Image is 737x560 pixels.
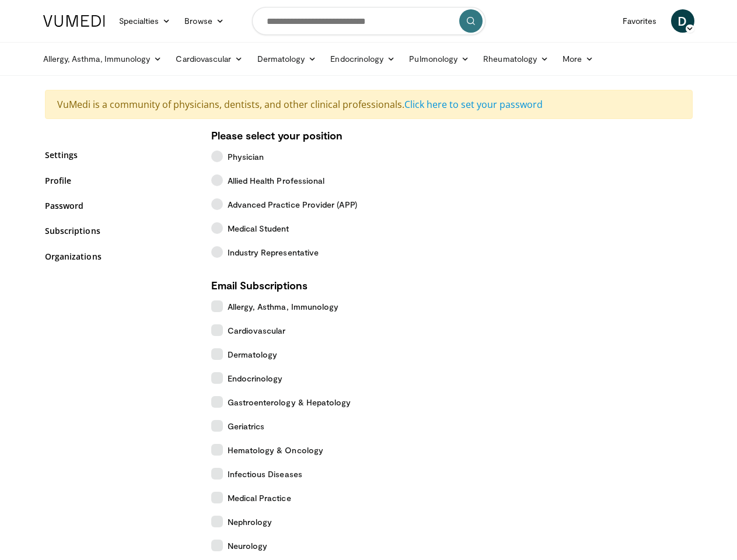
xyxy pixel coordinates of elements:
a: Endocrinology [323,47,402,71]
a: Dermatology [250,47,324,71]
span: Allergy, Asthma, Immunology [228,300,339,313]
span: Industry Representative [228,246,319,258]
span: Hematology & Oncology [228,444,323,456]
a: Rheumatology [476,47,556,71]
a: D [671,9,694,33]
span: Physician [228,150,264,163]
a: Profile [45,174,194,187]
span: Endocrinology [228,372,283,384]
img: VuMedi Logo [43,15,105,27]
strong: Email Subscriptions [211,279,308,292]
a: Click here to set your password [404,98,543,111]
span: Medical Student [228,222,289,235]
span: Neurology [228,540,268,552]
a: Cardiovascular [169,47,250,71]
a: Settings [45,149,194,161]
a: Organizations [45,250,194,262]
a: Favorites [616,9,664,33]
a: Pulmonology [402,47,476,71]
a: Browse [177,9,231,33]
span: Advanced Practice Provider (APP) [228,198,357,211]
input: Search topics, interventions [252,7,485,35]
a: Subscriptions [45,225,194,237]
span: Gastroenterology & Hepatology [228,396,351,408]
span: Nephrology [228,516,273,528]
span: Infectious Diseases [228,468,302,480]
strong: Please select your position [211,129,343,142]
a: More [556,47,600,71]
div: VuMedi is a community of physicians, dentists, and other clinical professionals. [45,90,693,119]
a: Allergy, Asthma, Immunology [36,47,169,71]
a: Specialties [112,9,178,33]
span: Geriatrics [228,420,265,432]
a: Password [45,199,194,212]
span: Dermatology [228,348,278,360]
span: Medical Practice [228,492,291,504]
span: Allied Health Professional [228,174,325,187]
span: Cardiovascular [228,324,286,337]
